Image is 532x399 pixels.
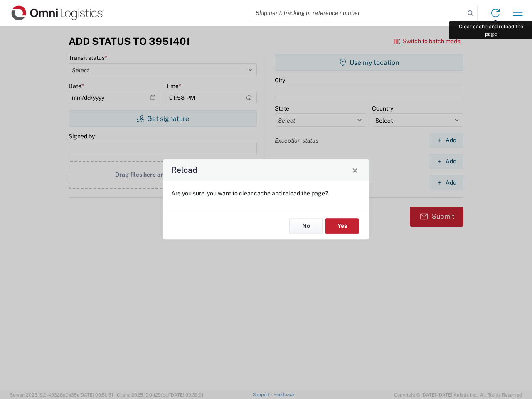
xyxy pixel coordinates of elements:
button: No [289,218,323,234]
p: Are you sure, you want to clear cache and reload the page? [171,190,361,197]
button: Yes [325,218,359,234]
button: Close [349,164,361,176]
h4: Reload [171,164,197,176]
input: Shipment, tracking or reference number [249,5,465,21]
